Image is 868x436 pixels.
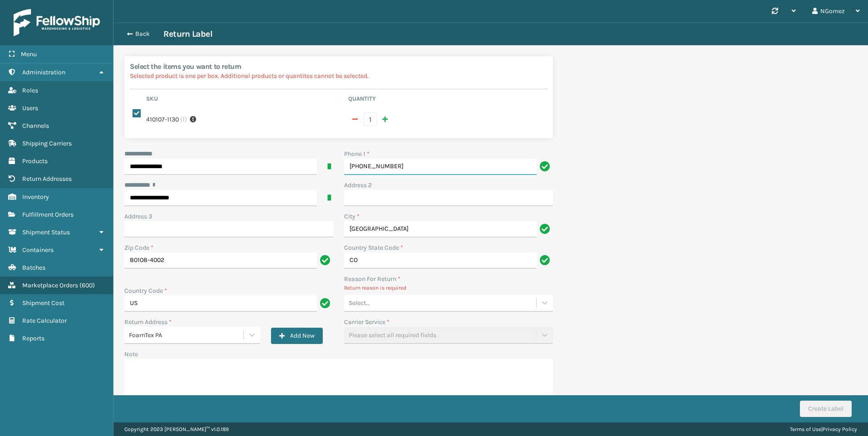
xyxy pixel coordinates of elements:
[130,71,547,81] p: Selected product is one per box. Additional products or quantites cannot be selected.
[22,228,70,236] span: Shipment Status
[124,243,153,252] label: Zip Code
[22,140,72,147] span: Shipping Carriers
[271,328,323,344] button: Add New
[21,50,37,58] span: Menu
[22,281,78,289] span: Marketplace Orders
[790,422,857,436] div: |
[22,334,44,342] span: Reports
[790,426,821,432] a: Terms of Use
[22,193,49,201] span: Inventory
[143,95,345,106] th: Sku
[22,87,38,94] span: Roles
[349,298,370,308] div: Select...
[124,350,138,358] label: Note
[823,426,857,432] a: Privacy Policy
[124,286,167,296] label: Country Code
[124,317,172,327] label: Return Address
[129,330,244,340] div: FoamTex PA
[344,284,553,292] p: Return reason is required
[22,246,54,254] span: Containers
[22,264,45,271] span: Batches
[344,149,370,159] label: Phone 1
[124,422,229,436] p: Copyright 2023 [PERSON_NAME]™ v 1.0.189
[163,29,212,39] h3: Return Label
[122,30,163,38] button: Back
[22,317,67,325] span: Rate Calculator
[130,62,547,71] h2: Select the items you want to return
[22,104,38,112] span: Users
[22,68,65,76] span: Administration
[180,115,187,124] span: ( 1 )
[14,9,100,36] img: logo
[22,175,72,183] span: Return Addresses
[800,401,852,417] button: Create Label
[344,180,372,190] label: Address 2
[22,122,49,130] span: Channels
[124,212,152,221] label: Address 3
[146,115,179,124] label: 410107-1130
[22,211,74,218] span: Fulfillment Orders
[22,299,64,307] span: Shipment Cost
[344,243,403,252] label: Country State Code
[344,274,400,284] label: Reason For Return
[79,281,95,289] span: ( 600 )
[345,95,547,106] th: Quantity
[344,317,390,327] label: Carrier Service
[344,212,360,221] label: City
[22,157,48,165] span: Products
